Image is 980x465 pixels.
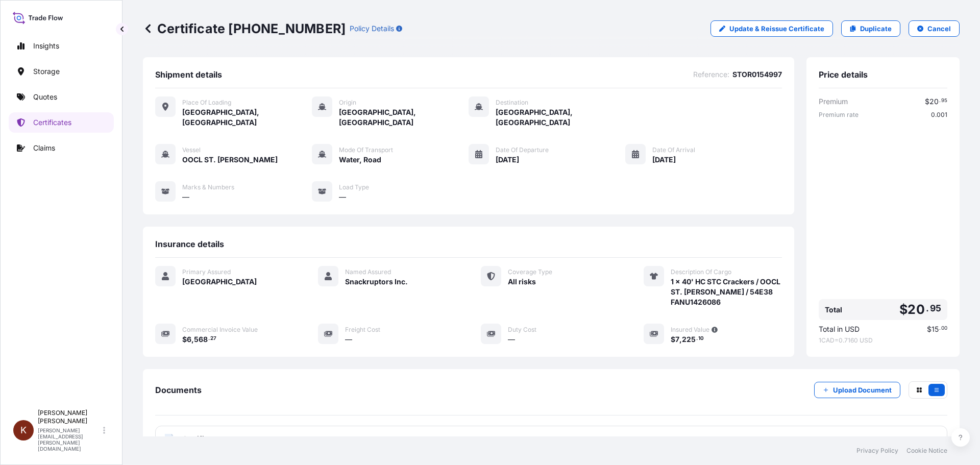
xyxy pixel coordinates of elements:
p: Insights [33,41,59,51]
span: Total in USD [819,324,860,334]
span: Price details [819,69,868,80]
span: [GEOGRAPHIC_DATA], [GEOGRAPHIC_DATA] [496,107,625,128]
span: . [939,99,941,103]
span: 27 [210,337,216,340]
span: 6 [187,336,191,343]
span: Insured Value [671,326,709,334]
span: Marks & Numbers [182,183,234,191]
span: [DATE] [652,155,676,165]
p: Upload Document [833,385,892,395]
span: 10 [698,337,704,340]
p: Cancel [927,23,951,34]
span: Premium rate [819,111,859,119]
span: Vessel [182,146,201,154]
span: Primary Assured [182,268,231,276]
span: Snackruptors Inc. [345,277,408,287]
span: $ [925,98,929,105]
span: . [696,337,698,340]
span: Date of Arrival [652,146,695,154]
span: — [182,192,189,202]
p: Policy Details [350,23,394,34]
span: . [208,337,210,340]
span: Load Type [339,183,369,191]
p: Certificate [PHONE_NUMBER] [143,20,346,37]
span: 1 CAD = 0.7160 USD [819,336,947,345]
span: Mode of Transport [339,146,393,154]
span: — [339,192,346,202]
span: $ [899,303,908,316]
span: Named Assured [345,268,391,276]
span: , [679,336,682,343]
span: 00 [941,327,947,330]
span: . [939,327,941,330]
span: 15 [932,326,939,333]
button: Cancel [909,20,960,37]
a: Privacy Policy [856,447,898,455]
span: 95 [930,305,941,311]
p: Quotes [33,92,57,102]
span: Water, Road [339,155,381,165]
a: Certificates [9,112,114,133]
p: Certificates [33,117,71,128]
a: Insights [9,36,114,56]
a: Storage [9,61,114,82]
button: Upload Document [814,382,900,398]
span: Place of Loading [182,99,231,107]
span: 225 [682,336,696,343]
span: Total [825,305,842,315]
span: 95 [941,99,947,103]
span: All risks [508,277,536,287]
span: 20 [929,98,939,105]
a: Quotes [9,87,114,107]
span: $ [671,336,675,343]
span: Shipment details [155,69,222,80]
p: Storage [33,66,60,77]
span: — [508,334,515,345]
span: Duty Cost [508,326,536,334]
span: 20 [908,303,924,316]
span: K [20,425,27,435]
span: 0.001 [931,111,947,119]
span: [GEOGRAPHIC_DATA], [GEOGRAPHIC_DATA] [339,107,469,128]
span: Coverage Type [508,268,552,276]
span: Reference : [693,69,729,80]
span: 7 [675,336,679,343]
span: . [926,305,929,311]
a: Cookie Notice [906,447,947,455]
span: Insurance details [155,239,224,249]
p: Duplicate [860,23,892,34]
span: 1 x 40' HC STC Crackers / OOCL ST. [PERSON_NAME] / 54E38 FANU1426086 [671,277,782,307]
span: $ [182,336,187,343]
span: 568 [194,336,208,343]
span: Destination [496,99,528,107]
span: [GEOGRAPHIC_DATA] [182,277,257,287]
span: , [191,336,194,343]
span: [GEOGRAPHIC_DATA], [GEOGRAPHIC_DATA] [182,107,312,128]
span: Description Of Cargo [671,268,731,276]
span: Certificate [182,434,219,444]
p: Update & Reissue Certificate [729,23,824,34]
span: Premium [819,96,848,107]
a: Update & Reissue Certificate [710,20,833,37]
a: Claims [9,138,114,158]
span: [DATE] [496,155,519,165]
span: Origin [339,99,356,107]
span: OOCL ST. [PERSON_NAME] [182,155,278,165]
span: — [345,334,352,345]
a: Duplicate [841,20,900,37]
span: Freight Cost [345,326,380,334]
span: Date of Departure [496,146,549,154]
p: Claims [33,143,55,153]
span: $ [927,326,932,333]
span: Documents [155,385,202,395]
p: [PERSON_NAME] [PERSON_NAME] [38,409,101,425]
span: STOR0154997 [732,69,782,80]
span: Commercial Invoice Value [182,326,258,334]
p: [PERSON_NAME][EMAIL_ADDRESS][PERSON_NAME][DOMAIN_NAME] [38,427,101,452]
